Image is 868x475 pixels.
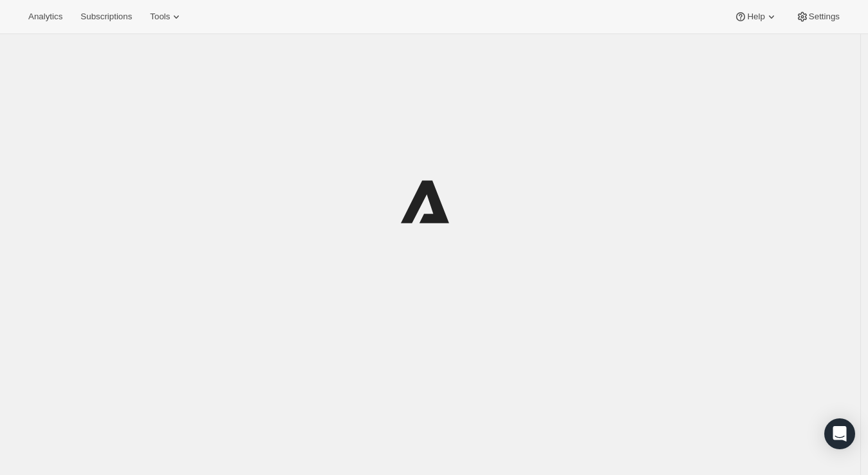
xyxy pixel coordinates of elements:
span: Tools [150,12,170,22]
button: Help [726,8,785,26]
button: Settings [788,8,847,26]
span: Settings [809,12,840,22]
button: Subscriptions [73,8,140,26]
button: Analytics [21,8,70,26]
div: Open Intercom Messenger [824,418,855,449]
span: Subscriptions [80,12,132,22]
button: Tools [142,8,190,26]
span: Help [747,12,764,22]
span: Analytics [28,12,62,22]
